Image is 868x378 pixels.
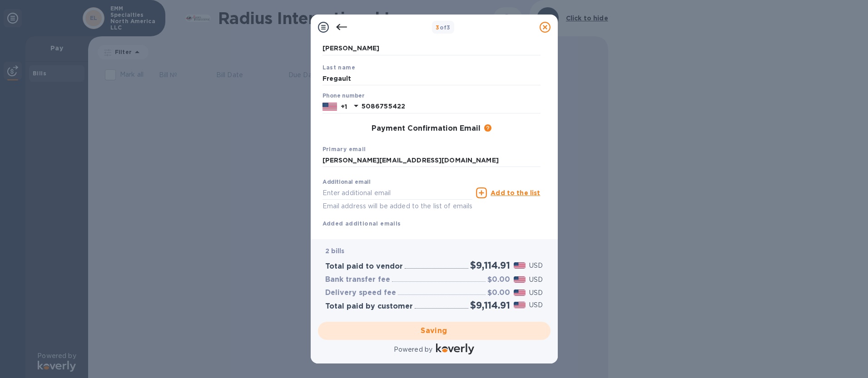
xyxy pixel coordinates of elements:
[529,275,543,285] p: USD
[470,299,510,311] h2: $9,114.91
[487,275,510,284] h3: $0.00
[325,289,396,297] h3: Delivery speed fee
[514,276,526,283] img: USD
[470,260,510,271] h2: $9,114.91
[322,180,371,185] label: Additional email
[322,146,366,152] b: Primary email
[514,302,526,308] img: USD
[322,72,541,85] input: Enter your last name
[325,262,403,271] h3: Total paid to vendor
[372,124,481,133] h3: Payment Confirmation Email
[322,93,364,99] label: Phone number
[529,261,543,270] p: USD
[322,102,337,112] img: US
[322,220,401,227] b: Added additional emails
[436,24,439,31] span: 3
[322,201,473,211] p: Email address will be added to the list of emails
[325,247,345,255] b: 2 bills
[325,302,413,311] h3: Total paid by customer
[436,24,451,31] b: of 3
[322,64,356,71] b: Last name
[362,100,541,113] input: Enter your phone number
[514,262,526,269] img: USD
[325,275,390,284] h3: Bank transfer fee
[491,189,540,196] u: Add to the list
[394,345,432,354] p: Powered by
[529,300,543,310] p: USD
[322,42,541,55] input: Enter your first name
[322,186,473,200] input: Enter additional email
[436,344,474,354] img: Logo
[322,154,541,167] input: Enter your primary name
[487,289,510,297] h3: $0.00
[341,102,347,111] p: +1
[514,290,526,296] img: USD
[529,288,543,298] p: USD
